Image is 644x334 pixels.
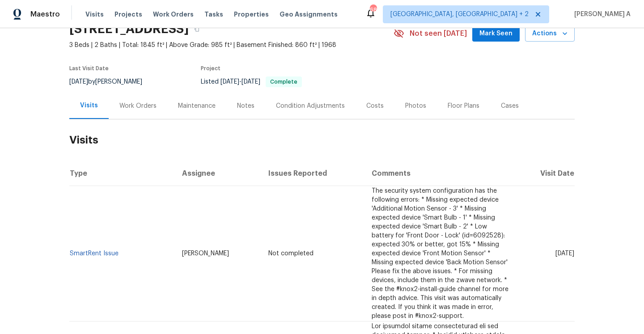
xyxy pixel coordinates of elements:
a: SmartRent Issue [70,250,119,257]
button: Actions [525,25,575,42]
span: Not completed [268,250,314,257]
h2: Visits [69,119,575,161]
span: [DATE] [220,79,239,85]
th: Type [69,161,175,186]
span: [PERSON_NAME] [182,250,229,257]
div: 68 [370,5,376,14]
span: The security system configuration has the following errors: * Missing expected device 'Additional... [372,188,508,319]
span: 3 Beds | 2 Baths | Total: 1845 ft² | Above Grade: 985 ft² | Basement Finished: 860 ft² | 1968 [69,41,394,50]
div: Work Orders [119,101,157,110]
span: Not seen [DATE] [410,29,467,38]
span: [DATE] [69,79,88,85]
span: Properties [234,10,269,19]
span: Visits [85,10,104,19]
th: Assignee [175,161,262,186]
button: Copy Address [189,21,205,37]
div: Costs [366,101,384,110]
span: Listed [201,79,302,85]
th: Visit Date [516,161,575,186]
span: - [220,79,260,85]
div: Condition Adjustments [276,101,345,110]
span: Last Visit Date [69,66,109,71]
div: Photos [405,101,426,110]
th: Issues Reported [261,161,364,186]
div: Visits [80,101,98,110]
span: Complete [267,79,301,85]
div: Maintenance [178,101,216,110]
span: Project [201,66,220,71]
div: Cases [501,101,519,110]
span: [DATE] [555,250,574,257]
span: Maestro [30,10,60,19]
th: Comments [364,161,516,186]
span: Tasks [204,11,223,17]
span: Actions [532,28,568,39]
div: Floor Plans [448,101,479,110]
span: [DATE] [241,79,260,85]
button: Mark Seen [472,25,520,42]
span: Mark Seen [479,28,513,39]
span: [PERSON_NAME] A [571,10,631,19]
span: Geo Assignments [280,10,338,19]
span: [GEOGRAPHIC_DATA], [GEOGRAPHIC_DATA] + 2 [390,10,529,19]
span: Work Orders [153,10,194,19]
span: Projects [114,10,142,19]
div: Notes [237,101,254,110]
h2: [STREET_ADDRESS] [69,25,189,34]
div: by [PERSON_NAME] [69,76,153,87]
